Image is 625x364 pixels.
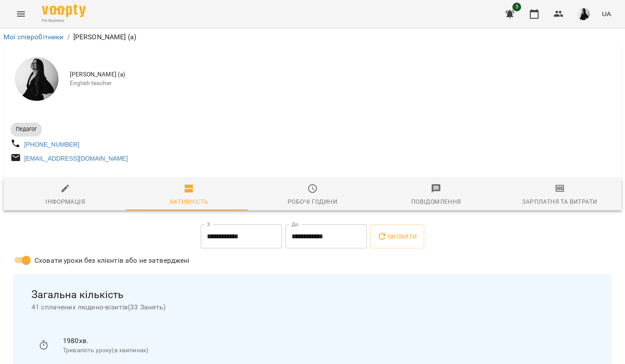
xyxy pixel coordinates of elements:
p: [PERSON_NAME] (а) [73,32,137,42]
span: [PERSON_NAME] (а) [70,70,615,79]
li: / [67,32,70,42]
span: Загальна кількість [31,288,594,302]
nav: breadcrumb [3,32,622,42]
span: Педагог [10,125,42,133]
div: Повідомлення [411,196,461,207]
span: Оновити [377,231,417,242]
a: [PHONE_NUMBER] [24,141,79,148]
button: Menu [10,3,31,24]
span: 41 сплачених людино-візитів ( 33 Занять ) [31,302,594,312]
span: Сховати уроки без клієнтів або не затверджені [34,255,190,266]
a: Мої співробітники [3,33,64,41]
div: Робочі години [288,196,337,207]
button: Оновити [370,224,424,249]
span: For Business [42,18,86,24]
span: English teacher [70,79,615,88]
div: Активність [169,196,208,207]
span: 3 [512,3,521,11]
img: Voopty Logo [42,4,86,17]
p: 1980 хв. [63,336,587,346]
img: a8a45f5fed8cd6bfe970c81335813bd9.jpg [577,8,590,20]
button: UA [598,6,615,22]
div: Зарплатня та Витрати [522,196,597,207]
img: Фрунзе Валентина Сергіївна (а) [15,57,58,101]
p: Тривалість уроку(в хвилинах) [63,346,587,355]
div: Інформація [45,196,85,207]
a: [EMAIL_ADDRESS][DOMAIN_NAME] [24,155,128,162]
span: UA [602,9,611,18]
